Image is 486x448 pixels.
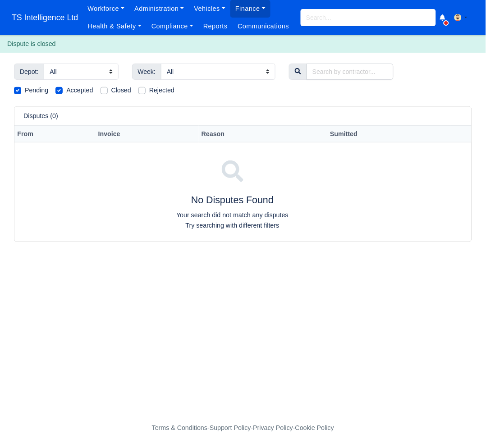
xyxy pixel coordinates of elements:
a: TS Intelligence Ltd [7,9,83,27]
div: No Disputes Found [18,153,447,231]
label: Accepted [66,85,93,96]
a: Support Policy [210,425,251,432]
label: Rejected [149,85,174,96]
span: Week: [132,64,161,80]
a: Cookie Policy [295,425,334,432]
th: Sumitted [327,126,450,142]
span: TS Intelligence Ltd [7,9,83,27]
a: Health & Safety [83,18,147,35]
h6: Disputes (0) [23,112,58,120]
input: Search by contractor... [307,64,394,80]
th: From [14,126,95,142]
th: Invoice [95,126,198,142]
label: Closed [111,85,131,96]
a: Communications [233,18,294,35]
p: Your search did not match any disputes Try searching with different filters [18,210,447,231]
a: Compliance [147,18,198,35]
input: Search... [301,9,436,26]
a: Privacy Policy [253,425,293,432]
a: Terms & Conditions [152,425,207,432]
div: - - - [27,423,459,434]
label: Pending [25,85,48,96]
a: Reports [198,18,233,35]
th: Reason [199,126,306,142]
span: Depot: [14,64,44,80]
h4: No Disputes Found [18,195,447,206]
